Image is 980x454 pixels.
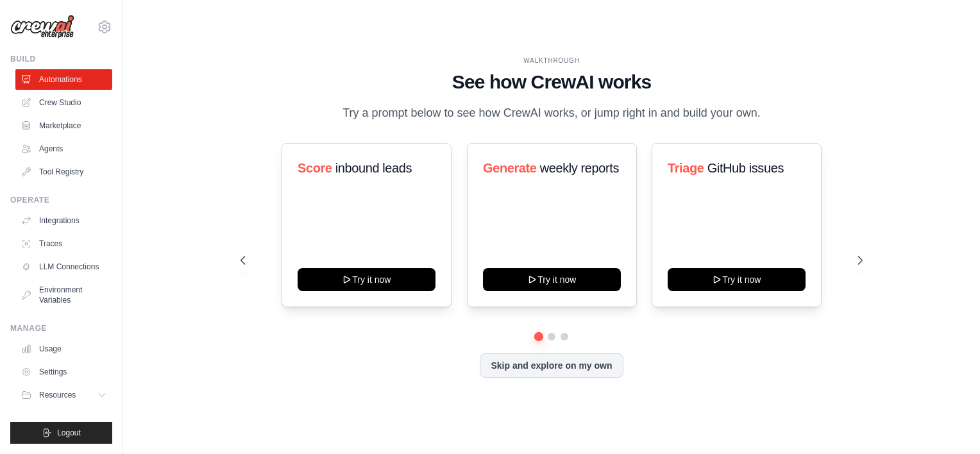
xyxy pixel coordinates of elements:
span: Resources [39,390,76,400]
button: Logout [10,422,112,444]
a: Marketplace [15,115,112,136]
span: GitHub issues [707,161,784,175]
img: Logo [10,15,74,39]
div: Operate [10,195,112,205]
a: Tool Registry [15,162,112,182]
div: WALKTHROUGH [241,56,863,65]
button: Resources [15,385,112,405]
span: inbound leads [335,161,412,175]
a: Agents [15,139,112,159]
a: Crew Studio [15,92,112,113]
span: weekly reports [539,161,618,175]
a: Automations [15,69,112,90]
div: Manage [10,323,112,333]
button: Skip and explore on my own [480,353,623,378]
button: Try it now [298,268,435,291]
span: Score [298,161,332,175]
a: Integrations [15,210,112,231]
a: LLM Connections [15,256,112,277]
button: Try it now [483,268,621,291]
span: Triage [668,161,704,175]
a: Environment Variables [15,280,112,310]
button: Try it now [668,268,806,291]
a: Traces [15,233,112,254]
a: Usage [15,339,112,359]
span: Generate [483,161,537,175]
span: Logout [57,428,81,438]
div: Build [10,54,112,64]
p: Try a prompt below to see how CrewAI works, or jump right in and build your own. [336,104,767,122]
h1: See how CrewAI works [241,71,863,94]
a: Settings [15,362,112,382]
